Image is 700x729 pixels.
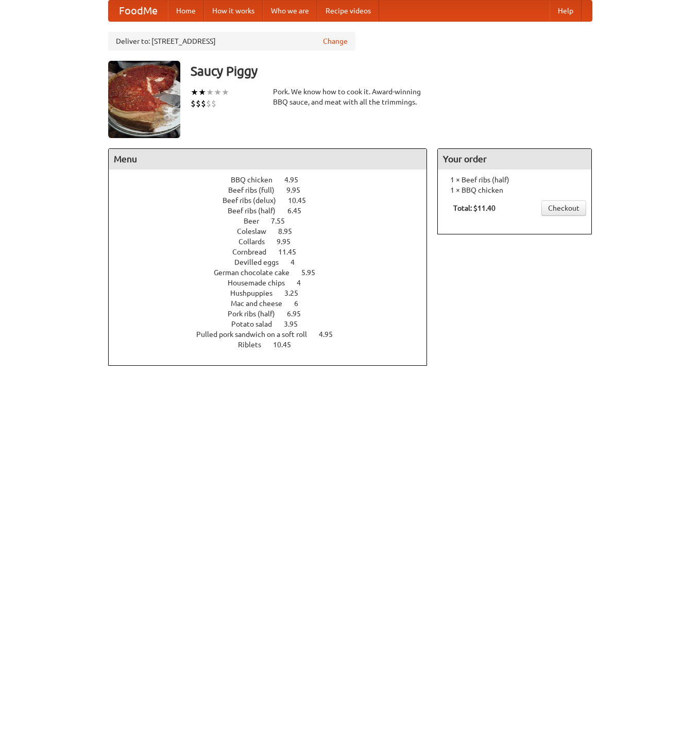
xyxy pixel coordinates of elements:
[237,227,277,235] span: Coleslaw
[228,186,319,194] a: Beef ribs (full) 9.95
[204,1,263,21] a: How it works
[231,176,317,184] a: BBQ chicken 4.95
[191,98,196,109] li: $
[288,196,316,205] span: 10.45
[228,207,320,215] a: Beef ribs (half) 6.45
[223,196,325,205] a: Beef ribs (delux) 10.45
[206,98,211,109] li: $
[201,98,206,109] li: $
[323,36,348,46] a: Change
[196,98,201,109] li: $
[228,310,320,318] a: Pork ribs (half) 6.95
[238,238,310,246] a: Collards 9.95
[244,217,269,225] span: Beer
[231,299,293,308] span: Mac and cheese
[228,207,286,215] span: Beef ribs (half)
[221,87,229,98] li: ★
[232,248,277,256] span: Cornbread
[244,217,304,225] a: Beer 7.55
[211,98,216,109] li: $
[214,87,221,98] li: ★
[228,279,295,287] span: Housemade chips
[438,149,591,169] h4: Your order
[541,200,586,216] a: Checkout
[284,289,309,297] span: 3.25
[238,341,271,349] span: Riblets
[234,258,289,266] span: Devilled eggs
[294,299,309,308] span: 6
[228,186,285,194] span: Beef ribs (full)
[230,289,317,297] a: Hushpuppies 3.25
[550,1,582,21] a: Help
[238,341,310,349] a: Riblets 10.45
[214,268,334,277] a: German chocolate cake 5.95
[278,248,306,256] span: 11.45
[109,1,168,21] a: FoodMe
[453,204,496,212] b: Total: $11.40
[263,1,317,21] a: Who we are
[291,258,305,266] span: 4
[231,320,282,328] span: Potato salad
[284,320,308,328] span: 3.95
[443,185,586,195] li: 1 × BBQ chicken
[287,207,312,215] span: 6.45
[232,248,315,256] a: Cornbread 11.45
[297,279,311,287] span: 4
[271,217,295,225] span: 7.55
[223,196,286,205] span: Beef ribs (delux)
[231,320,317,328] a: Potato salad 3.95
[273,87,428,107] div: Pork. We know how to cook it. Award-winning BBQ sauce, and meat with all the trimmings.
[286,186,311,194] span: 9.95
[108,32,355,50] div: Deliver to: [STREET_ADDRESS]
[277,238,301,246] span: 9.95
[237,227,311,235] a: Coleslaw 8.95
[191,87,198,98] li: ★
[228,279,320,287] a: Housemade chips 4
[443,175,586,185] li: 1 × Beef ribs (half)
[206,87,214,98] li: ★
[238,238,275,246] span: Collards
[319,330,343,338] span: 4.95
[301,268,326,277] span: 5.95
[168,1,204,21] a: Home
[109,149,427,169] h4: Menu
[228,310,285,318] span: Pork ribs (half)
[273,341,301,349] span: 10.45
[234,258,314,266] a: Devilled eggs 4
[231,299,317,308] a: Mac and cheese 6
[231,176,283,184] span: BBQ chicken
[108,61,180,138] img: angular.jpg
[278,227,302,235] span: 8.95
[196,330,317,338] span: Pulled pork sandwich on a soft roll
[230,289,283,297] span: Hushpuppies
[214,268,300,277] span: German chocolate cake
[284,176,309,184] span: 4.95
[191,61,592,81] h3: Saucy Piggy
[198,87,206,98] li: ★
[196,330,352,338] a: Pulled pork sandwich on a soft roll 4.95
[317,1,379,21] a: Recipe videos
[287,310,311,318] span: 6.95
